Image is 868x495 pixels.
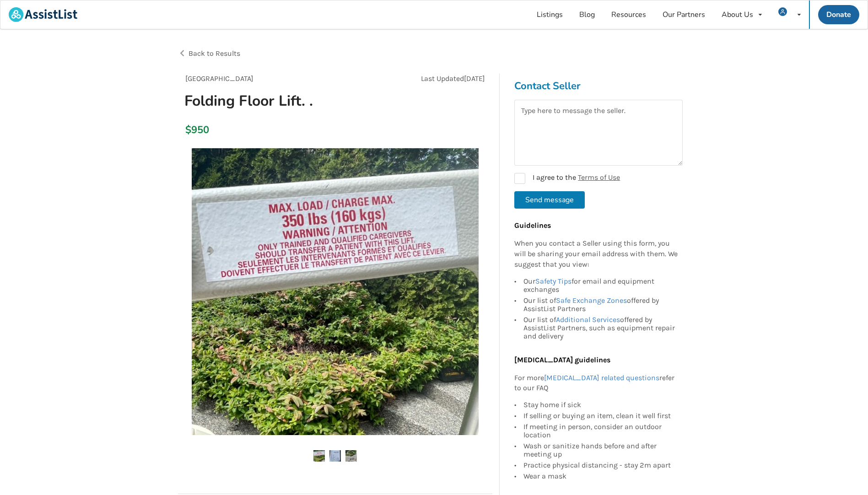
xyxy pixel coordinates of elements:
[192,148,479,435] img: folding floor lift. .-mechanical floor lift-transfer aids-vancouver-assistlist-listing
[654,0,713,29] a: Our Partners
[528,0,571,29] a: Listings
[329,450,341,462] img: folding floor lift. .-mechanical floor lift-transfer aids-vancouver-assistlist-listing
[603,0,654,29] a: Resources
[556,315,620,324] a: Additional Services
[421,74,464,83] span: Last Updated
[578,173,620,182] a: Terms of Use
[177,91,394,110] h1: Folding Floor Lift. .
[523,421,678,441] div: If meeting in person, consider an outdoor location
[818,5,859,24] a: Donate
[535,277,571,285] a: Safety Tips
[571,0,603,29] a: Blog
[523,295,678,314] div: Our list of offered by AssistList Partners
[523,441,678,460] div: Wash or sanitize hands before and after meeting up
[556,296,627,305] a: Safe Exchange Zones
[523,460,678,471] div: Practice physical distancing - stay 2m apart
[185,74,253,83] span: [GEOGRAPHIC_DATA]
[185,124,190,136] div: $950
[778,7,787,16] img: user icon
[523,314,678,340] div: Our list of offered by AssistList Partners, such as equipment repair and delivery
[514,80,683,92] h3: Contact Seller
[514,173,620,184] label: I agree to the
[523,410,678,421] div: If selling or buying an item, clean it well first
[722,11,753,18] div: About Us
[345,450,357,462] img: folding floor lift. .-mechanical floor lift-transfer aids-vancouver-assistlist-listing
[544,373,659,382] a: [MEDICAL_DATA] related questions
[514,191,585,209] button: Send message
[464,74,485,83] span: [DATE]
[313,450,325,462] img: folding floor lift. .-mechanical floor lift-transfer aids-vancouver-assistlist-listing
[514,238,678,270] p: When you contact a Seller using this form, you will be sharing your email address with them. We s...
[9,7,77,22] img: assistlist-logo
[523,277,678,295] div: Our for email and equipment exchanges
[514,373,678,394] p: For more refer to our FAQ
[514,221,551,230] b: Guidelines
[523,471,678,480] div: Wear a mask
[523,401,678,410] div: Stay home if sick
[189,49,240,58] span: Back to Results
[514,355,610,364] b: [MEDICAL_DATA] guidelines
